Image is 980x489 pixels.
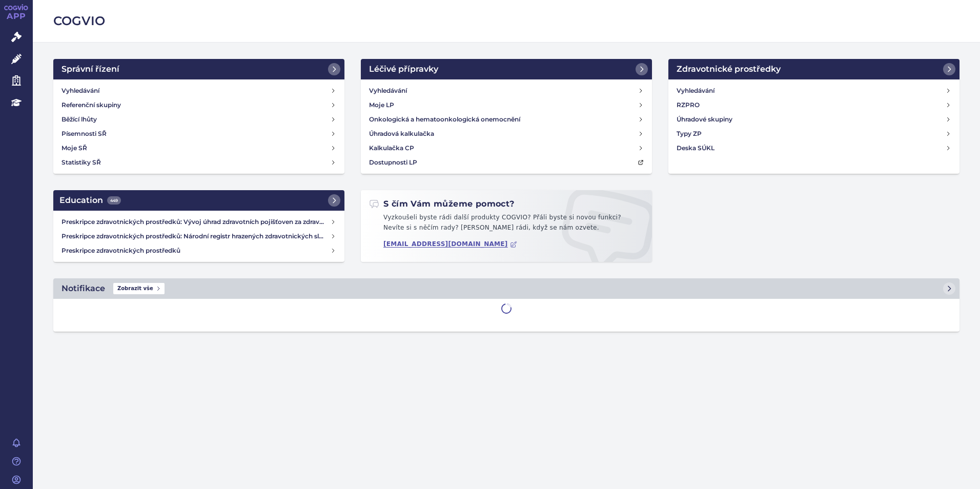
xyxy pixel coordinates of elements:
[672,98,955,112] a: RZPRO
[113,283,165,294] span: Zobrazit vše
[361,59,652,79] a: Léčivé přípravky
[365,127,648,141] a: Úhradová kalkulačka
[57,98,340,112] a: Referenční skupiny
[369,114,520,125] h4: Onkologická a hematoonkologická onemocnění
[365,141,648,155] a: Kalkulačka CP
[57,84,340,98] a: Vyhledávání
[57,229,340,243] a: Preskripce zdravotnických prostředků: Národní registr hrazených zdravotnických služeb (NRHZS)
[57,155,340,170] a: Statistiky SŘ
[57,112,340,127] a: Běžící lhůty
[365,155,648,170] a: Dostupnosti LP
[369,157,417,168] h4: Dostupnosti LP
[62,231,330,241] h4: Preskripce zdravotnických prostředků: Národní registr hrazených zdravotnických služeb (NRHZS)
[53,278,959,299] a: NotifikaceZobrazit vše
[677,86,714,96] h4: Vyhledávání
[57,215,340,229] a: Preskripce zdravotnických prostředků: Vývoj úhrad zdravotních pojišťoven za zdravotnické prostředky
[369,63,438,75] h2: Léčivé přípravky
[53,190,344,211] a: Education449
[383,240,517,248] a: [EMAIL_ADDRESS][DOMAIN_NAME]
[369,86,407,96] h4: Vyhledávání
[62,157,101,168] h4: Statistiky SŘ
[677,63,781,75] h2: Zdravotnické prostředky
[369,129,434,139] h4: Úhradová kalkulačka
[62,129,107,139] h4: Písemnosti SŘ
[62,100,121,110] h4: Referenční skupiny
[369,100,394,110] h4: Moje LP
[369,213,644,237] p: Vyzkoušeli byste rádi další produkty COGVIO? Přáli byste si novou funkci? Nevíte si s něčím rady?...
[668,59,959,79] a: Zdravotnické prostředky
[369,143,414,153] h4: Kalkulačka CP
[57,141,340,155] a: Moje SŘ
[57,243,340,258] a: Preskripce zdravotnických prostředků
[677,114,732,125] h4: Úhradové skupiny
[677,143,714,153] h4: Deska SÚKL
[62,246,330,256] h4: Preskripce zdravotnických prostředků
[62,86,99,96] h4: Vyhledávání
[59,194,121,207] h2: Education
[53,12,959,30] h2: COGVIO
[672,141,955,155] a: Deska SÚKL
[677,100,700,110] h4: RZPRO
[62,63,119,75] h2: Správní řízení
[107,196,121,205] span: 449
[62,217,330,227] h4: Preskripce zdravotnických prostředků: Vývoj úhrad zdravotních pojišťoven za zdravotnické prostředky
[57,127,340,141] a: Písemnosti SŘ
[62,282,105,295] h2: Notifikace
[672,127,955,141] a: Typy ZP
[365,84,648,98] a: Vyhledávání
[365,98,648,112] a: Moje LP
[677,129,702,139] h4: Typy ZP
[53,59,344,79] a: Správní řízení
[62,114,97,125] h4: Běžící lhůty
[62,143,87,153] h4: Moje SŘ
[672,84,955,98] a: Vyhledávání
[365,112,648,127] a: Onkologická a hematoonkologická onemocnění
[369,198,515,210] h2: S čím Vám můžeme pomoct?
[672,112,955,127] a: Úhradové skupiny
